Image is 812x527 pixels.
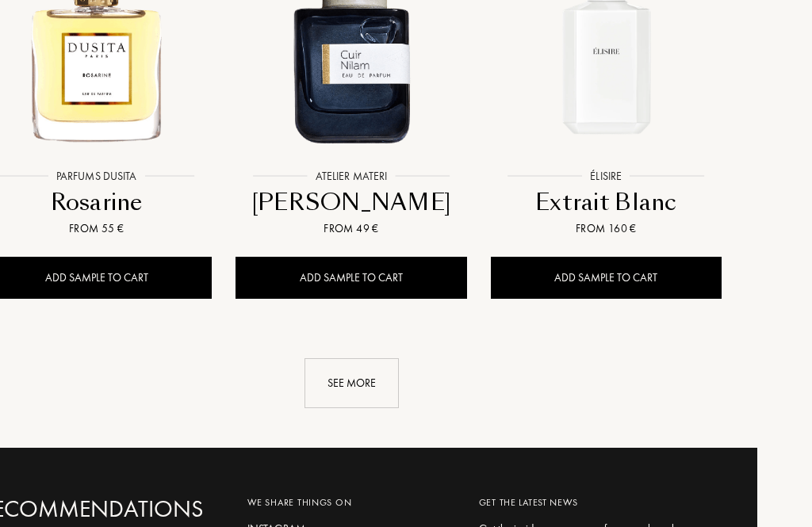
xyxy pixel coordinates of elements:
div: From 160 € [497,220,715,237]
div: Add sample to cart [236,257,466,299]
div: Extrait Blanc [497,187,715,218]
div: [PERSON_NAME] [242,187,460,218]
div: From 49 € [242,220,460,237]
div: We share things on [247,495,454,510]
div: Get the latest news [479,495,710,510]
div: See more [304,358,399,408]
div: Add sample to cart [491,257,722,299]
